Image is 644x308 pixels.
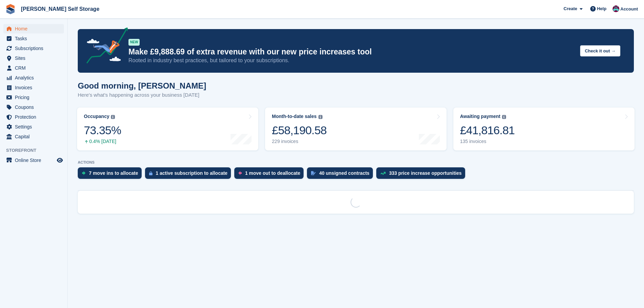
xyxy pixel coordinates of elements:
a: [PERSON_NAME] Self Storage [18,3,102,15]
div: 1 active subscription to allocate [156,170,228,176]
img: contract_signature_icon-13c848040528278c33f63329250d36e43548de30e8caae1d1a13099fd9432cc5.svg [311,171,316,175]
a: 1 move out to deallocate [234,167,307,182]
p: Make £9,888.69 of extra revenue with our new price increases tool [128,47,575,57]
img: active_subscription_to_allocate_icon-d502201f5373d7db506a760aba3b589e785aa758c864c3986d89f69b8ff3... [149,171,152,175]
span: Pricing [15,93,55,102]
span: Account [620,6,638,13]
a: menu [3,102,64,112]
p: Here's what's happening across your business [DATE] [78,91,206,99]
span: Home [15,24,55,33]
img: price-adjustments-announcement-icon-8257ccfd72463d97f412b2fc003d46551f7dbcb40ab6d574587a9cd5c0d94... [81,27,128,66]
img: icon-info-grey-7440780725fd019a000dd9b08b2336e03edf1995a4989e88bcd33f0948082b44.svg [111,115,115,119]
div: £58,190.58 [272,123,327,137]
span: Coupons [15,102,55,112]
a: menu [3,53,64,63]
span: Analytics [15,73,55,82]
span: Online Store [15,156,55,165]
a: 7 move ins to allocate [78,167,145,182]
div: NEW [128,39,140,46]
a: menu [3,93,64,102]
span: Create [564,5,577,12]
div: 333 price increase opportunities [389,170,462,176]
img: Ben [613,5,619,12]
div: Occupancy [84,114,109,119]
span: Capital [15,132,55,141]
span: Storefront [6,147,67,154]
img: move_ins_to_allocate_icon-fdf77a2bb77ea45bf5b3d319d69a93e2d87916cf1d5bf7949dd705db3b84f3ca.svg [82,171,86,175]
a: Awaiting payment £41,816.81 135 invoices [453,108,635,150]
span: Sites [15,53,55,63]
a: menu [3,73,64,82]
a: menu [3,132,64,141]
span: Protection [15,112,55,122]
a: Preview store [56,156,64,164]
a: 1 active subscription to allocate [145,167,234,182]
h1: Good morning, [PERSON_NAME] [78,81,206,90]
p: ACTIONS [78,160,634,165]
a: menu [3,112,64,122]
span: Tasks [15,34,55,43]
a: Occupancy 73.35% 0.4% [DATE] [77,108,258,150]
a: menu [3,122,64,132]
div: 73.35% [84,123,121,137]
div: 0.4% [DATE] [84,139,121,144]
a: 40 unsigned contracts [307,167,376,182]
img: icon-info-grey-7440780725fd019a000dd9b08b2336e03edf1995a4989e88bcd33f0948082b44.svg [502,115,506,119]
img: move_outs_to_deallocate_icon-f764333ba52eb49d3ac5e1228854f67142a1ed5810a6f6cc68b1a99e826820c5.svg [238,171,242,175]
button: Check it out → [580,45,620,56]
a: menu [3,34,64,43]
div: 229 invoices [272,139,327,144]
a: menu [3,63,64,73]
div: 1 move out to deallocate [245,170,300,176]
div: Awaiting payment [460,114,501,119]
span: CRM [15,63,55,73]
span: Help [597,5,606,12]
img: price_increase_opportunities-93ffe204e8149a01c8c9dc8f82e8f89637d9d84a8eef4429ea346261dce0b2c0.svg [380,172,386,175]
span: Invoices [15,83,55,92]
a: menu [3,44,64,53]
a: menu [3,24,64,33]
a: menu [3,83,64,92]
div: 135 invoices [460,139,515,144]
div: Month-to-date sales [272,114,316,119]
div: 7 move ins to allocate [89,170,138,176]
img: stora-icon-8386f47178a22dfd0bd8f6a31ec36ba5ce8667c1dd55bd0f319d3a0aa187defe.svg [5,4,16,14]
a: Month-to-date sales £58,190.58 229 invoices [265,108,446,150]
img: icon-info-grey-7440780725fd019a000dd9b08b2336e03edf1995a4989e88bcd33f0948082b44.svg [318,115,323,119]
span: Subscriptions [15,44,55,53]
span: Settings [15,122,55,132]
div: £41,816.81 [460,123,515,137]
a: menu [3,156,64,165]
a: 333 price increase opportunities [376,167,469,182]
p: Rooted in industry best practices, but tailored to your subscriptions. [128,57,575,64]
div: 40 unsigned contracts [319,170,369,176]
